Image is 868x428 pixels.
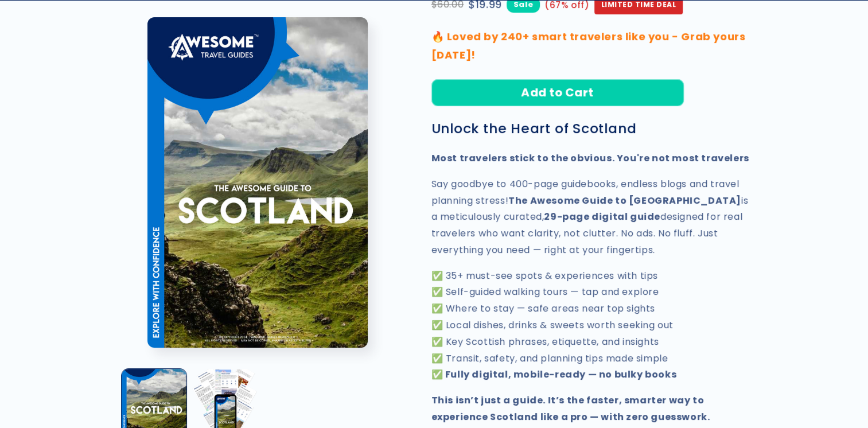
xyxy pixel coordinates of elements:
strong: The Awesome Guide to [GEOGRAPHIC_DATA] [508,194,741,207]
p: Say goodbye to 400-page guidebooks, endless blogs and travel planning stress! is a meticulously c... [431,176,750,259]
button: Add to Cart [431,79,684,106]
strong: ✅ Fully digital, mobile-ready — no bulky books [431,368,677,381]
p: ✅ 35+ must-see spots & experiences with tips ✅ Self-guided walking tours — tap and explore ✅ Wher... [431,268,750,384]
h3: Unlock the Heart of Scotland [431,120,750,137]
strong: 29-page digital guide [544,210,660,223]
p: 🔥 Loved by 240+ smart travelers like you - Grab yours [DATE]! [431,28,750,65]
strong: Most travelers stick to the obvious. You're not most travelers [431,151,749,165]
